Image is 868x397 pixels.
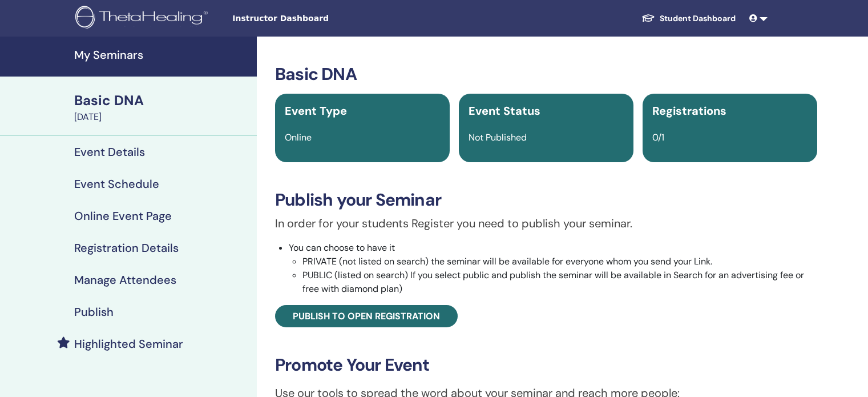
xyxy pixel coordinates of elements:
a: Student Dashboard [632,8,745,29]
img: graduation-cap-white.svg [641,13,655,23]
h4: Online Event Page [74,209,172,223]
h3: Promote Your Event [275,355,817,375]
span: Not Published [469,131,527,143]
span: Event Type [285,103,347,118]
h4: Event Details [74,145,145,159]
a: Basic DNA[DATE] [67,91,257,124]
h3: Publish your Seminar [275,190,817,210]
h3: Basic DNA [275,64,817,85]
h4: Registration Details [74,241,179,255]
span: Online [285,131,312,143]
h4: Publish [74,305,114,319]
li: PRIVATE (not listed on search) the seminar will be available for everyone whom you send your Link. [302,255,817,268]
h4: My Seminars [74,48,250,62]
h4: Highlighted Seminar [74,337,183,351]
span: Event Status [469,103,540,118]
a: Publish to open registration [275,305,458,327]
span: 0/1 [652,131,664,143]
span: Instructor Dashboard [232,13,403,25]
span: Publish to open registration [293,310,440,322]
p: In order for your students Register you need to publish your seminar. [275,215,817,232]
div: Basic DNA [74,91,250,110]
li: PUBLIC (listed on search) If you select public and publish the seminar will be available in Searc... [302,268,817,296]
h4: Event Schedule [74,177,159,191]
img: logo.png [75,6,212,31]
li: You can choose to have it [289,241,817,296]
div: [DATE] [74,110,250,124]
h4: Manage Attendees [74,273,176,287]
span: Registrations [652,103,726,118]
